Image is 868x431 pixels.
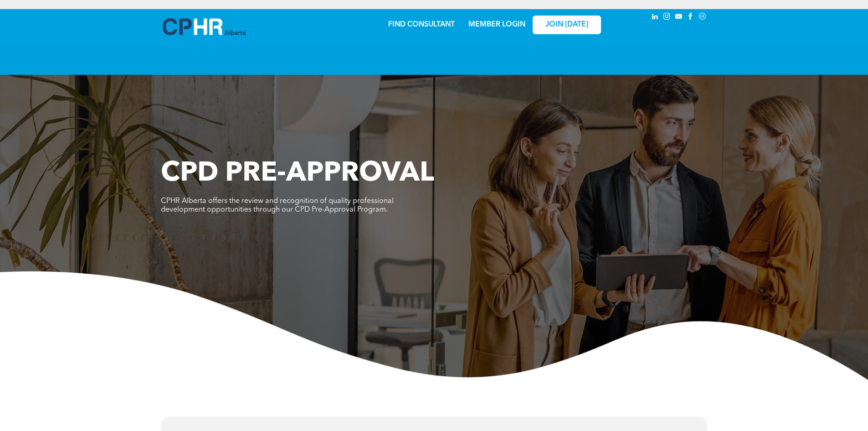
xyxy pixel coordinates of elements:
[388,21,455,28] a: FIND CONSULTANT
[161,160,434,187] span: CPD PRE-APPROVAL
[468,21,525,28] a: MEMBER LOGIN
[533,16,601,34] a: JOIN [DATE]
[686,11,696,24] a: facebook
[698,11,708,24] a: Social network
[161,197,394,213] span: CPHR Alberta offers the review and recognition of quality professional development opportunities ...
[650,11,660,24] a: linkedin
[674,11,684,24] a: youtube
[163,18,246,35] img: A blue and white logo for cp alberta
[662,11,672,24] a: instagram
[545,21,588,29] span: JOIN [DATE]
